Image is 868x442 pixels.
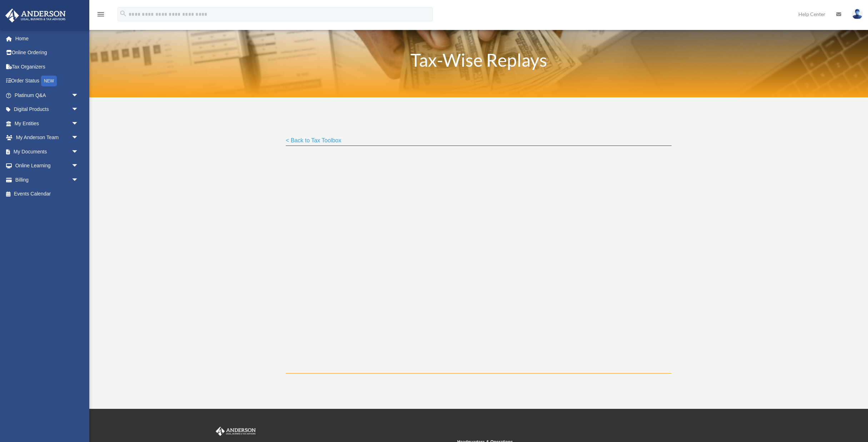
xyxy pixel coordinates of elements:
span: arrow_drop_down [71,144,86,159]
img: Anderson Advisors Platinum Portal [214,427,257,436]
a: Digital Productsarrow_drop_down [5,102,89,117]
a: Order StatusNEW [5,74,89,88]
span: arrow_drop_down [71,88,86,103]
a: My Anderson Teamarrow_drop_down [5,131,89,145]
span: arrow_drop_down [71,131,86,145]
a: Online Learningarrow_drop_down [5,159,89,173]
a: menu [96,12,105,19]
span: arrow_drop_down [71,102,86,117]
a: Events Calendar [5,187,89,201]
h1: Tax-Wise Replays [286,51,672,72]
a: Platinum Q&Aarrow_drop_down [5,88,89,102]
i: search [119,10,127,17]
a: Online Ordering [5,46,89,60]
a: < Back to Tax Toolbox [286,137,341,147]
img: User Pic [852,9,863,19]
a: Tax Organizers [5,60,89,74]
a: My Documentsarrow_drop_down [5,144,89,159]
a: My Entitiesarrow_drop_down [5,116,89,131]
i: menu [96,10,105,19]
span: arrow_drop_down [71,116,86,131]
span: arrow_drop_down [71,173,86,187]
a: Billingarrow_drop_down [5,173,89,187]
a: Home [5,31,89,46]
div: NEW [41,76,57,86]
img: Anderson Advisors Platinum Portal [3,9,68,22]
span: arrow_drop_down [71,159,86,173]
